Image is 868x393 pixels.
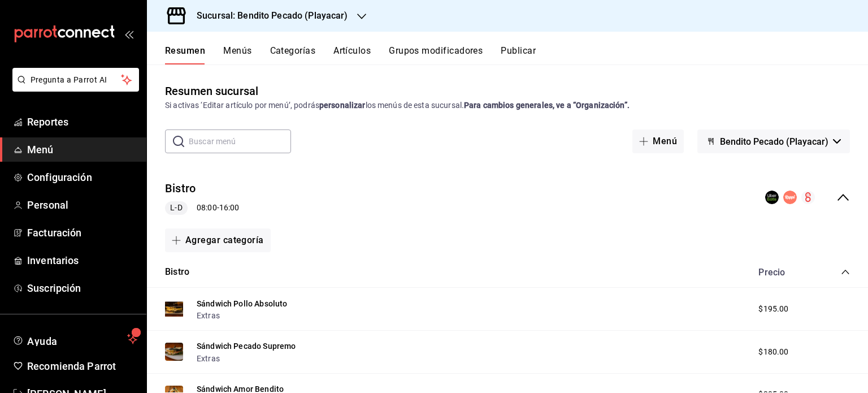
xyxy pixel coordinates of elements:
[188,9,348,23] h3: Sucursal: Bendito Pecado (Playacar)
[27,253,137,268] span: Inventarios
[165,180,196,197] button: Bistro
[165,300,183,318] img: Preview
[165,45,868,64] div: navigation tabs
[319,101,366,110] strong: personalizar
[27,142,137,157] span: Menú
[165,266,189,279] button: Bistro
[197,353,220,364] button: Extras
[27,114,137,129] span: Reportes
[720,136,828,147] span: Bendito Pecado (Playacar)
[189,130,291,153] input: Buscar menú
[27,170,137,185] span: Configuración
[464,101,630,110] strong: Para cambios generales, ve a “Organización”.
[197,340,296,352] button: Sándwich Pecado Supremo
[165,228,271,252] button: Agregar categoría
[841,267,850,277] button: collapse-category-row
[165,343,183,361] img: Preview
[27,359,137,374] span: Recomienda Parrot
[27,225,137,240] span: Facturación
[270,45,316,64] button: Categorías
[8,82,139,94] a: Pregunta a Parrot AI
[747,267,819,278] div: Precio
[697,129,850,153] button: Bendito Pecado (Playacar)
[632,129,684,153] button: Menú
[165,100,850,111] div: Si activas ‘Editar artículo por menú’, podrás los menús de esta sucursal.
[333,45,371,64] button: Artículos
[197,298,287,309] button: Sándwich Pollo Absoluto
[12,68,139,92] button: Pregunta a Parrot AI
[758,303,788,315] span: $195.00
[27,332,123,346] span: Ayuda
[166,202,186,214] span: L-D
[389,45,483,64] button: Grupos modificadores
[165,83,258,100] div: Resumen sucursal
[223,45,251,64] button: Menús
[31,74,121,86] span: Pregunta a Parrot AI
[124,29,133,38] button: open_drawer_menu
[165,45,205,64] button: Resumen
[165,201,239,215] div: 08:00 - 16:00
[501,45,536,64] button: Publicar
[27,197,137,213] span: Personal
[197,310,220,321] button: Extras
[147,171,868,224] div: collapse-menu-row
[758,346,788,358] span: $180.00
[27,280,137,296] span: Suscripción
